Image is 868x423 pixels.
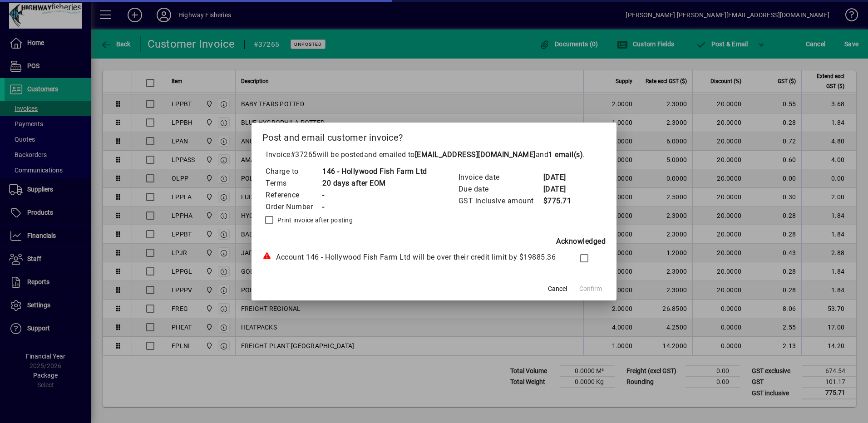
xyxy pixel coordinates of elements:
td: 146 - Hollywood Fish Farm Ltd [322,166,427,177]
b: [EMAIL_ADDRESS][DOMAIN_NAME] [415,150,536,159]
span: Cancel [548,284,567,294]
span: and emailed to [364,150,583,159]
td: - [322,189,427,201]
td: Order Number [265,201,322,213]
td: 20 days after EOM [322,177,427,189]
td: GST inclusive amount [458,195,543,207]
label: Print invoice after posting [276,216,353,225]
span: #37265 [291,150,317,159]
span: and [536,150,583,159]
td: [DATE] [543,172,579,183]
p: Invoice will be posted . [262,149,606,160]
td: Terms [265,177,322,189]
td: Reference [265,189,322,201]
td: Invoice date [458,172,543,183]
div: Account 146 - Hollywood Fish Farm Ltd will be over their credit limit by $19885.36 [262,252,562,263]
td: [DATE] [543,183,579,195]
b: 1 email(s) [548,150,583,159]
button: Cancel [543,280,572,297]
h2: Post and email customer invoice? [252,123,616,149]
td: Due date [458,183,543,195]
td: Charge to [265,166,322,177]
td: - [322,201,427,213]
div: Acknowledged [262,236,606,247]
td: $775.71 [543,195,579,207]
